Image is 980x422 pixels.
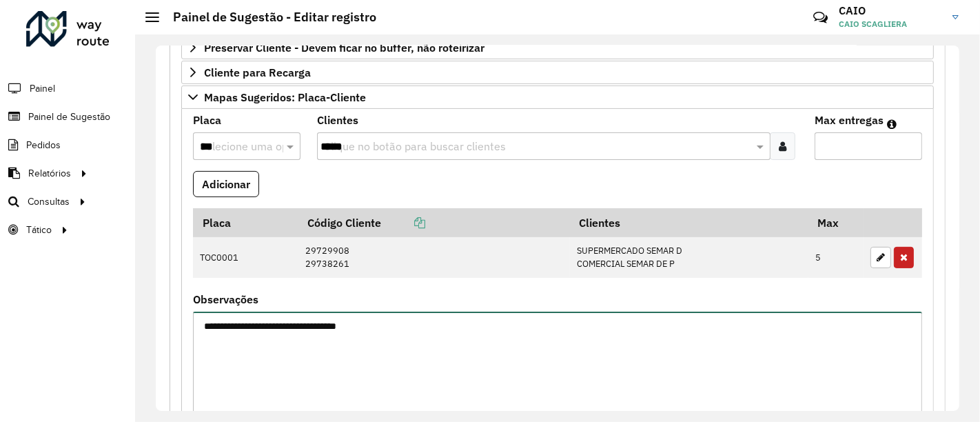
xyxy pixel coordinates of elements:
a: Cliente para Recarga [181,61,934,84]
span: Preservar Cliente - Devem ficar no buffer, não roteirizar [204,42,484,53]
a: Mapas Sugeridos: Placa-Cliente [181,86,934,109]
a: Preservar Cliente - Devem ficar no buffer, não roteirizar [181,36,934,59]
span: Tático [26,223,52,237]
em: Máximo de clientes que serão colocados na mesma rota com os clientes informados [887,119,897,130]
span: CAIO SCAGLIERA [839,18,942,30]
td: SUPERMERCADO SEMAR D COMERCIAL SEMAR DE P [570,237,808,278]
label: Observações [193,291,258,308]
td: 29729908 29738261 [298,237,569,278]
h2: Painel de Sugestão - Editar registro [159,10,376,25]
span: Painel de Sugestão [28,110,110,124]
th: Placa [193,208,298,237]
a: Contato Rápido [806,3,835,32]
a: Copiar [381,216,425,230]
label: Max entregas [815,112,884,128]
td: 5 [808,237,864,278]
label: Placa [193,112,221,128]
th: Max [808,208,864,237]
span: Mapas Sugeridos: Placa-Cliente [204,92,366,103]
span: Painel [30,81,55,96]
span: Consultas [28,194,70,209]
label: Clientes [317,112,358,128]
td: TOC0001 [193,237,298,278]
span: Pedidos [26,138,61,152]
button: Adicionar [193,171,259,197]
th: Código Cliente [298,208,569,237]
h3: CAIO [839,4,942,17]
span: Cliente para Recarga [204,67,311,78]
th: Clientes [570,208,808,237]
span: Relatórios [28,166,71,181]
